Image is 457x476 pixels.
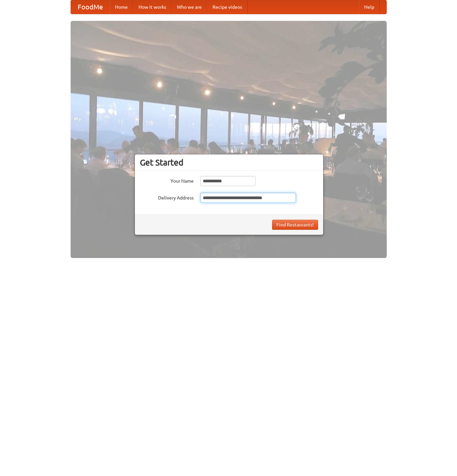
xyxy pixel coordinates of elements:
a: How it works [133,0,172,14]
a: Recipe videos [207,0,247,14]
label: Your Name [140,176,194,184]
label: Delivery Address [140,193,194,201]
a: Help [359,0,380,14]
a: Who we are [172,0,207,14]
a: Home [110,0,133,14]
button: Find Restaurants! [272,220,318,230]
a: FoodMe [71,0,110,14]
h3: Get Started [140,157,318,168]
